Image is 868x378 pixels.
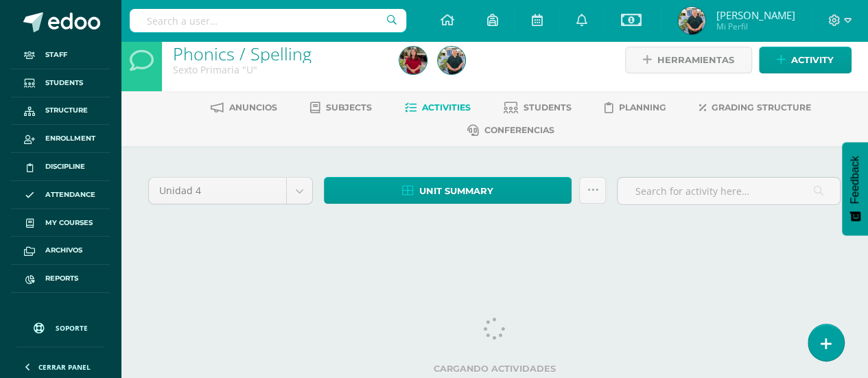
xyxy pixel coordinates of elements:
[759,47,852,73] a: Activity
[149,178,312,204] a: Unidad 4
[712,102,811,113] span: Grading structure
[326,102,372,113] span: Subjects
[45,161,85,172] span: Discipline
[405,97,471,119] a: Activities
[419,178,493,204] span: Unit summary
[159,178,276,204] span: Unidad 4
[148,364,841,374] label: Cargando actividades
[45,133,95,144] span: Enrollment
[11,181,110,209] a: Attendance
[791,47,834,73] span: Activity
[11,69,110,97] a: Students
[678,7,705,34] img: 4447a754f8b82caf5a355abd86508926.png
[45,78,83,88] span: Students
[699,97,811,119] a: Grading structure
[11,209,110,237] a: My courses
[842,142,868,235] button: Feedback - Mostrar encuesta
[56,323,88,333] span: Soporte
[45,49,67,60] span: Staff
[16,309,104,343] a: Soporte
[399,47,427,74] img: db05960aaf6b1e545792e2ab8cc01445.png
[11,41,110,69] a: Staff
[130,9,406,32] input: Search a user…
[467,119,554,141] a: Conferencias
[618,178,840,204] input: Search for activity here…
[173,42,312,65] a: Phonics / Spelling
[438,47,465,74] img: 4447a754f8b82caf5a355abd86508926.png
[849,156,861,204] span: Feedback
[625,47,752,73] a: Herramientas
[11,265,110,293] a: Reports
[11,153,110,181] a: Discipline
[173,44,383,63] h1: Phonics / Spelling
[45,105,88,116] span: Structure
[45,189,95,200] span: Attendance
[619,102,666,113] span: Planning
[211,97,277,119] a: Anuncios
[173,63,383,76] div: Sexto Primaria 'U'
[657,47,734,73] span: Herramientas
[716,8,795,22] span: [PERSON_NAME]
[45,217,93,228] span: My courses
[229,102,277,113] span: Anuncios
[716,21,795,32] span: Mi Perfil
[310,97,372,119] a: Subjects
[422,102,471,113] span: Activities
[484,125,554,135] span: Conferencias
[38,362,91,372] span: Cerrar panel
[11,237,110,265] a: Archivos
[45,245,82,256] span: Archivos
[504,97,572,119] a: Students
[605,97,666,119] a: Planning
[45,273,78,284] span: Reports
[524,102,572,113] span: Students
[11,97,110,126] a: Structure
[324,177,572,204] a: Unit summary
[11,125,110,153] a: Enrollment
